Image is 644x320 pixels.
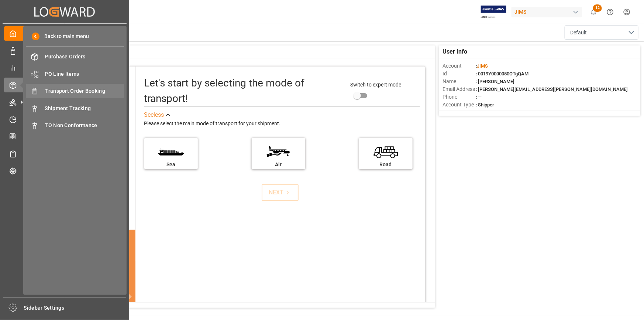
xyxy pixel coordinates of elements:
div: See less [144,110,164,119]
span: : 0019Y0000050OTgQAM [476,71,528,76]
div: Air [255,161,302,168]
button: JIMS [512,5,585,19]
a: Timeslot Management V2 [4,112,125,126]
span: Account [442,62,476,70]
div: Sea [148,161,194,168]
span: : — [476,94,482,100]
span: Transport Order Booking [45,87,124,95]
a: Data Management [4,43,125,58]
span: Account Type [442,101,476,109]
a: My Cockpit [4,26,125,41]
a: Transport Order Booking [26,84,124,98]
div: NEXT [269,188,292,197]
a: TO Non Conformance [26,118,124,133]
span: TO Non Conformance [45,122,124,129]
div: Please select the main mode of transport for your shipment. [144,119,420,128]
a: Shipment Tracking [26,101,124,115]
div: Let's start by selecting the mode of transport! [144,75,343,106]
div: JIMS [512,7,582,17]
span: PO Line Items [45,70,124,78]
span: User Info [442,47,467,56]
a: Purchase Orders [26,50,124,64]
span: : [476,63,488,69]
a: PO Line Items [26,67,124,81]
span: Id [442,70,476,78]
span: Email Address [442,85,476,93]
span: Switch to expert mode [350,82,401,88]
div: Road [363,161,409,168]
button: Help Center [602,4,619,20]
span: JIMS [477,63,488,69]
span: Phone [442,93,476,101]
span: Name [442,78,476,85]
a: Tracking Shipment [4,164,125,178]
span: Default [570,29,587,37]
a: My Reports [4,61,125,75]
img: Exertis%20JAM%20-%20Email%20Logo.jpg_1722504956.jpg [481,6,506,18]
a: Sailing Schedules [4,146,125,161]
button: open menu [565,25,638,40]
button: NEXT [262,184,299,201]
span: : Shipper [476,102,494,108]
span: : [PERSON_NAME][EMAIL_ADDRESS][PERSON_NAME][DOMAIN_NAME] [476,86,628,92]
span: Sidebar Settings [24,304,126,312]
span: : [PERSON_NAME] [476,79,514,84]
button: show 12 new notifications [585,4,602,20]
span: Purchase Orders [45,53,124,61]
span: Shipment Tracking [45,105,124,112]
a: CO2 Calculator [4,129,125,144]
span: 12 [593,4,602,12]
span: Back to main menu [39,33,89,40]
